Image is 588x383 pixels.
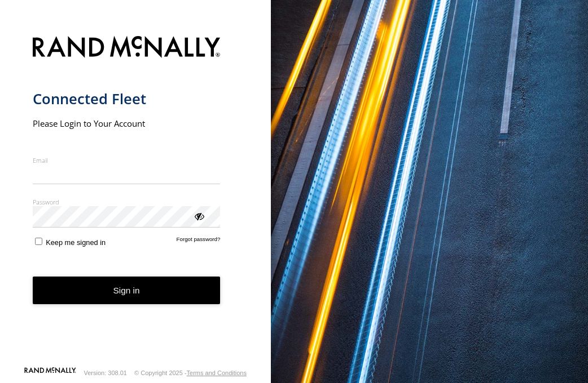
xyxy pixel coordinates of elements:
[33,29,239,366] form: main
[193,210,204,221] div: ViewPassword
[84,369,127,376] div: Version: 308.01
[134,369,247,376] div: © Copyright 2025 -
[35,238,42,245] input: Keep me signed in
[33,198,221,206] label: Password
[33,277,221,304] button: Sign in
[33,118,221,129] h2: Please Login to Your Account
[187,369,247,376] a: Terms and Conditions
[24,367,76,378] a: Visit our Website
[33,90,221,108] h1: Connected Fleet
[33,34,221,63] img: Rand McNally
[46,238,106,247] span: Keep me signed in
[177,236,221,247] a: Forgot password?
[33,156,221,164] label: Email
